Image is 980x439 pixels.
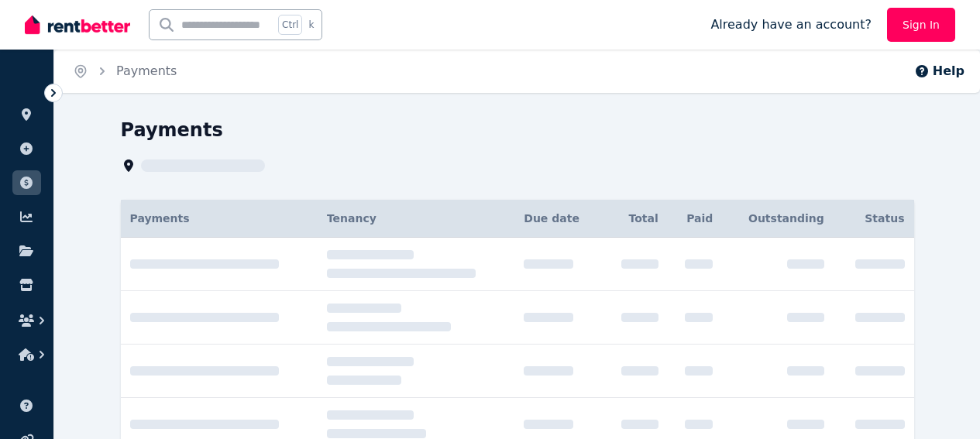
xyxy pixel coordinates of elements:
th: Total [602,200,668,238]
th: Paid [668,200,723,238]
nav: Breadcrumb [54,50,195,93]
th: Due date [514,200,602,238]
button: Help [914,62,965,81]
a: Payments [116,63,177,78]
h1: Payments [121,118,223,142]
span: Ctrl [278,15,302,35]
a: Sign In [887,8,955,42]
img: RentBetter [25,13,130,36]
span: Already have an account? [710,15,872,34]
th: Tenancy [318,200,514,238]
span: k [308,19,314,31]
th: Outstanding [722,200,833,238]
th: Status [834,200,914,238]
span: Payments [130,212,190,225]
